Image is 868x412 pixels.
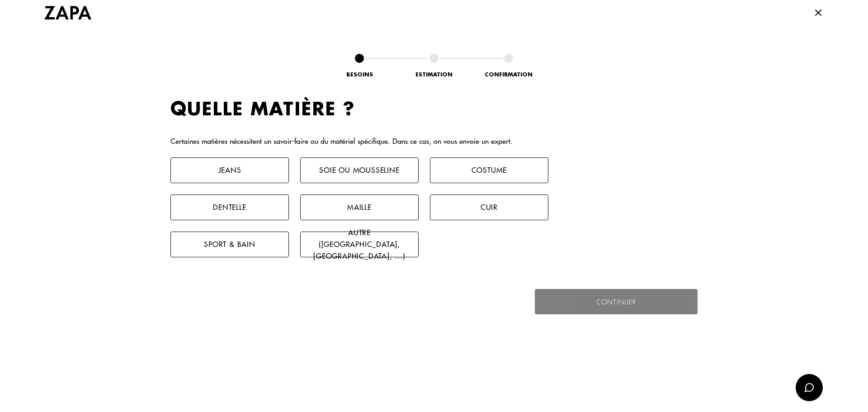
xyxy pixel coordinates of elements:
[170,157,289,183] button: Jeans
[314,72,405,77] div: Besoins
[300,232,419,257] button: Autre ([GEOGRAPHIC_DATA], [GEOGRAPHIC_DATA], ...)
[430,157,548,183] button: Costume
[300,194,419,220] button: Maille
[170,194,289,220] button: Dentelle
[44,6,91,19] img: Logo Zapa by Tilli
[463,72,554,77] div: Confirmation
[389,72,479,77] div: Estimation
[535,289,698,314] button: Continuer
[170,232,289,257] button: Sport & bain
[300,157,419,183] button: Soie ou mousseline
[170,136,698,146] p: Certaines matières nécessitent un savoir-faire ou du matériel spécifique. Dans ce cas, on vous en...
[170,98,698,122] h2: Quelle matière ?
[430,194,548,220] button: Cuir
